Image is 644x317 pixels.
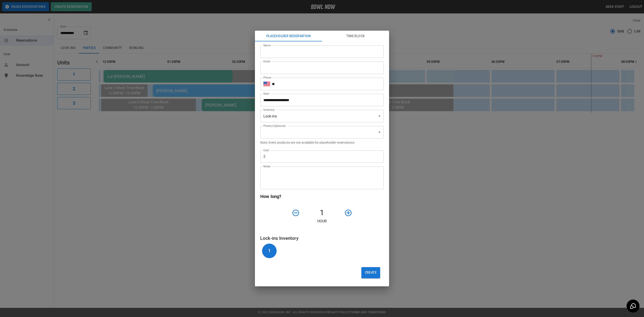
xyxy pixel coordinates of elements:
div: ​ [260,126,384,138]
p: Note: Event products are not available for placeholder reservations [260,140,384,145]
button: Time Block [322,31,389,41]
h6: Lock-ins Inventory [260,235,384,242]
button: Placeholder Reservation [255,31,322,41]
p: $ [263,154,265,159]
label: Start [263,92,269,96]
div: Lock-ins [260,110,384,122]
p: Hour [260,219,384,224]
h6: How long? [260,193,384,200]
input: Choose date, selected date is Oct 5, 2025 [260,94,381,106]
button: Create [361,267,380,278]
label: Phone [263,76,271,79]
button: Select country [263,81,270,87]
h6: 1 [268,247,271,254]
h4: 1 [301,208,343,217]
button: 1 [262,244,277,258]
